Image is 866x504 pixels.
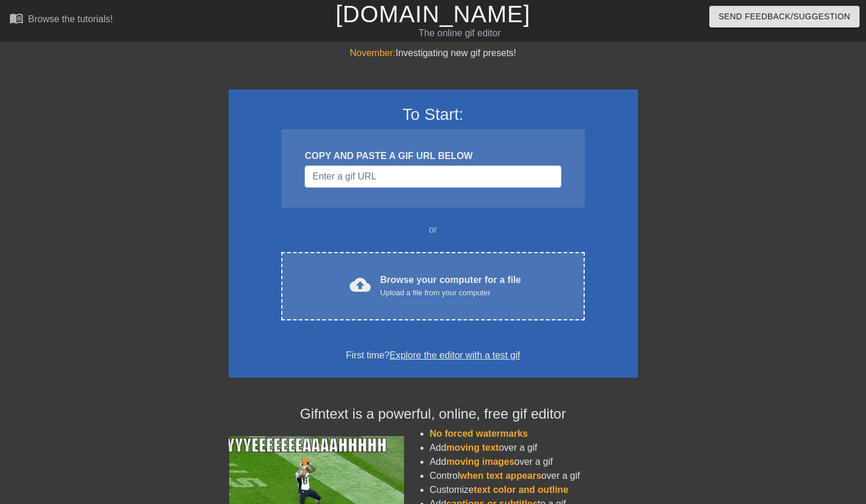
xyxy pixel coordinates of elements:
div: Browse the tutorials! [28,14,113,24]
span: cloud_upload [350,274,371,295]
span: text color and outline [474,485,568,495]
li: Add over a gif [430,441,638,455]
span: moving images [446,457,514,467]
span: moving text [446,443,499,453]
div: The online gif editor [295,26,625,40]
a: [DOMAIN_NAME] [336,1,530,27]
span: menu_book [9,11,23,25]
button: Send Feedback/Suggestion [709,6,860,27]
div: Browse your computer for a file [380,273,521,299]
span: November: [350,48,395,58]
span: Send Feedback/Suggestion [719,9,850,24]
input: Username [305,165,561,188]
li: Customize [430,483,638,497]
div: COPY AND PASTE A GIF URL BELOW [305,149,561,163]
span: when text appears [460,471,541,481]
a: Explore the editor with a test gif [389,350,520,360]
span: No forced watermarks [430,429,528,439]
h3: To Start: [244,105,623,125]
li: Control over a gif [430,469,638,483]
div: Investigating new gif presets! [229,46,638,60]
h4: Gifntext is a powerful, online, free gif editor [229,406,638,423]
a: Browse the tutorials! [9,11,113,29]
div: Upload a file from your computer [380,287,521,299]
li: Add over a gif [430,455,638,469]
div: or [259,223,608,237]
div: First time? [244,348,623,363]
